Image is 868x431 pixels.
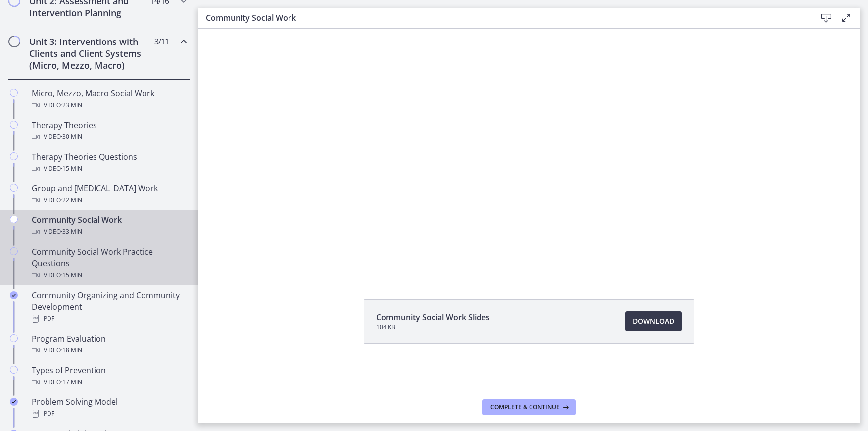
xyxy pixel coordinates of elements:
span: · 22 min [61,194,82,206]
span: · 18 min [61,345,82,356]
div: Video [32,194,186,206]
button: Complete & continue [482,399,576,415]
a: Download [625,311,682,331]
span: · 23 min [61,99,82,111]
div: Community Social Work [32,214,186,238]
div: Video [32,131,186,143]
span: Download [633,315,674,327]
i: Completed [10,291,18,299]
div: Program Evaluation [32,333,186,356]
span: Complete & continue [490,403,560,411]
div: Group and [MEDICAL_DATA] Work [32,182,186,206]
div: Community Organizing and Community Development [32,289,186,325]
div: PDF [32,408,186,420]
div: Video [32,163,186,174]
div: Micro, Mezzo, Macro Social Work [32,87,186,111]
div: Video [32,226,186,238]
div: Video [32,99,186,111]
h2: Unit 3: Interventions with Clients and Client Systems (Micro, Mezzo, Macro) [29,36,150,71]
div: Community Social Work Practice Questions [32,246,186,281]
div: Types of Prevention [32,364,186,388]
span: · 33 min [61,226,82,238]
span: · 15 min [61,269,82,281]
h3: Community Social Work [206,12,801,24]
span: · 17 min [61,376,82,388]
div: PDF [32,313,186,325]
div: Therapy Theories [32,119,186,143]
span: 3 / 11 [154,36,169,47]
span: Community Social Work Slides [376,311,490,323]
span: · 15 min [61,163,82,174]
div: Video [32,345,186,356]
div: Problem Solving Model [32,396,186,420]
span: · 30 min [61,131,82,143]
span: 104 KB [376,323,490,331]
i: Completed [10,398,18,406]
div: Video [32,376,186,388]
div: Therapy Theories Questions [32,151,186,174]
div: Video [32,269,186,281]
